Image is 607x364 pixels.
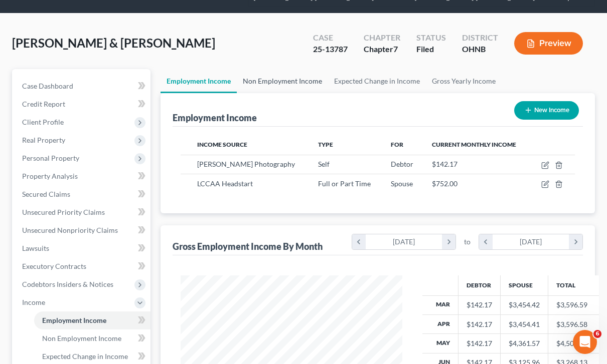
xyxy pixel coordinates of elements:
span: Client Profile [22,118,64,126]
th: Debtor [458,275,500,295]
a: Unsecured Nonpriority Claims [14,221,150,239]
span: Personal Property [22,154,79,162]
th: May [422,334,459,353]
a: Unsecured Priority Claims [14,203,150,221]
a: Expected Change in Income [328,69,426,93]
span: Case Dashboard [22,82,73,90]
span: Type [318,141,333,148]
span: 6 [593,330,601,338]
div: $142.17 [467,319,492,329]
iframe: Intercom live chat [573,330,597,354]
div: $142.17 [467,338,492,348]
a: Employment Income [161,69,237,93]
td: $3,596.59 [548,295,599,314]
a: Gross Yearly Income [426,69,502,93]
a: Property Analysis [14,167,150,185]
a: Lawsuits [14,239,150,257]
i: chevron_right [569,234,582,249]
span: Debtor [391,160,413,168]
span: Unsecured Priority Claims [22,208,105,216]
a: Case Dashboard [14,77,150,95]
span: [PERSON_NAME] Photography [197,160,295,168]
a: Non Employment Income [237,69,328,93]
button: Preview [514,32,583,55]
span: $752.00 [432,179,458,188]
button: New Income [514,101,579,120]
a: Employment Income [34,311,150,329]
i: chevron_left [352,234,366,249]
span: Self [318,160,330,168]
span: to [464,237,471,247]
span: Income Source [197,141,247,148]
span: Secured Claims [22,190,70,198]
span: Executory Contracts [22,262,86,270]
th: Spouse [500,275,548,295]
div: $3,454.42 [509,300,540,310]
th: Mar [422,295,459,314]
span: $142.17 [432,160,458,168]
div: $142.17 [467,300,492,310]
a: Secured Claims [14,185,150,203]
div: Gross Employment Income By Month [173,240,323,252]
span: [PERSON_NAME] & [PERSON_NAME] [12,36,215,50]
div: Status [416,32,446,44]
div: [DATE] [493,234,569,249]
div: $3,454.41 [509,319,540,329]
span: Spouse [391,179,413,188]
div: 25-13787 [313,44,348,55]
span: Credit Report [22,100,65,108]
div: Case [313,32,348,44]
a: Credit Report [14,95,150,113]
span: Real Property [22,136,65,144]
div: Chapter [364,32,400,44]
span: Non Employment Income [42,334,121,342]
span: For [391,141,403,148]
a: Non Employment Income [34,329,150,347]
div: Employment Income [173,112,257,124]
td: $4,503.74 [548,334,599,353]
th: Apr [422,314,459,333]
div: [DATE] [366,234,442,249]
i: chevron_right [442,234,456,249]
th: Total [548,275,599,295]
span: 7 [393,44,398,54]
i: chevron_left [479,234,493,249]
span: Codebtors Insiders & Notices [22,280,113,288]
span: Lawsuits [22,244,49,252]
div: OHNB [462,44,498,55]
td: $3,596.58 [548,314,599,333]
span: Unsecured Nonpriority Claims [22,226,118,234]
span: Expected Change in Income [42,352,128,360]
span: Employment Income [42,316,106,324]
span: Current Monthly Income [432,141,516,148]
span: Full or Part Time [318,179,371,188]
div: Filed [416,44,446,55]
span: Income [22,298,45,306]
a: Executory Contracts [14,257,150,275]
span: LCCAA Headstart [197,179,253,188]
div: Chapter [364,44,400,55]
div: $4,361.57 [509,338,540,348]
span: Property Analysis [22,172,78,180]
div: District [462,32,498,44]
